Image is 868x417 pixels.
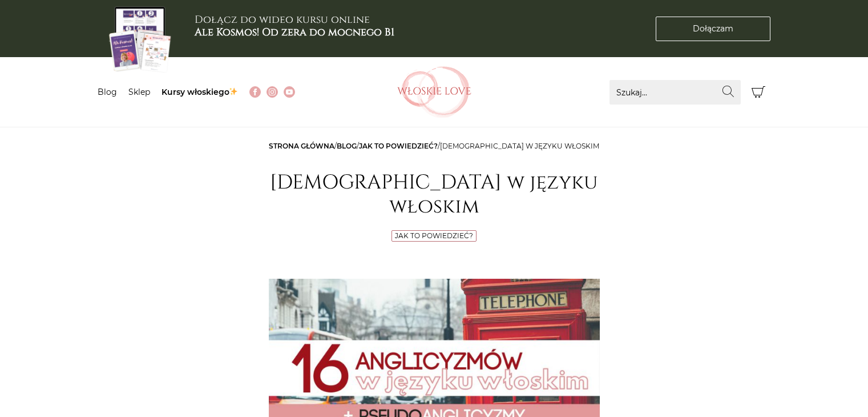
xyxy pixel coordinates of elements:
a: Blog [98,87,117,97]
a: Kursy włoskiego [162,87,239,97]
span: Dołączam [693,23,733,35]
button: Koszyk [746,80,771,105]
h3: Dołącz do wideo kursu online [195,14,394,38]
span: / / / [269,142,599,150]
span: [DEMOGRAPHIC_DATA] w języku włoskim [440,142,599,150]
a: Strona główna [269,142,334,150]
b: Ale Kosmos! Od zera do mocnego B1 [195,25,394,39]
a: Dołączam [656,17,770,41]
img: ✨ [229,87,237,95]
a: Jak to powiedzieć? [395,231,473,240]
h1: [DEMOGRAPHIC_DATA] w języku włoskim [269,171,600,219]
input: Szukaj... [609,80,741,105]
img: Włoskielove [397,66,471,118]
a: Jak to powiedzieć? [359,142,438,150]
a: Sklep [128,87,150,97]
a: Blog [337,142,357,150]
